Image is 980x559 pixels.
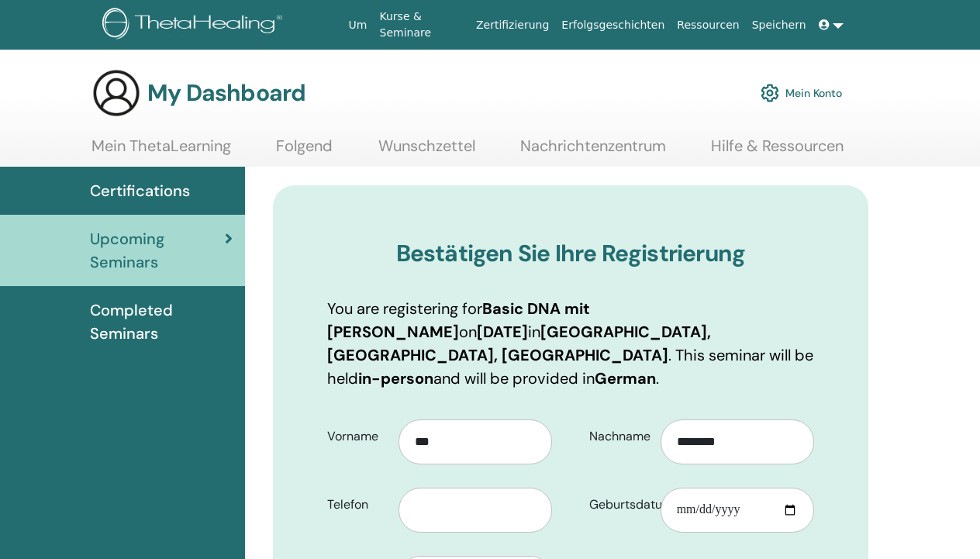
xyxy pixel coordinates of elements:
a: Nachrichtenzentrum [520,136,666,167]
b: in-person [358,368,433,388]
a: Wunschzettel [378,136,475,167]
a: Zertifizierung [470,11,555,40]
h3: My Dashboard [147,79,305,107]
a: Speichern [746,11,813,40]
span: Certifications [90,179,190,202]
img: cog.svg [761,80,779,106]
label: Nachname [578,422,661,451]
label: Telefon [316,490,399,519]
a: Folgend [276,136,333,167]
a: Um [343,11,374,40]
b: [DATE] [477,322,528,342]
a: Mein Konto [761,76,842,110]
a: Kurse & Seminare [374,2,470,47]
p: You are registering for on in . This seminar will be held and will be provided in . [327,297,814,390]
a: Erfolgsgeschichten [555,11,671,40]
img: generic-user-icon.jpg [91,68,141,118]
a: Ressourcen [671,11,745,40]
span: Completed Seminars [90,298,233,345]
a: Hilfe & Ressourcen [711,136,844,167]
img: logo.png [102,8,288,43]
h3: Bestätigen Sie Ihre Registrierung [327,240,814,267]
label: Geburtsdatum [578,490,661,519]
b: German [595,368,656,388]
span: Upcoming Seminars [90,227,225,274]
a: Mein ThetaLearning [91,136,231,167]
label: Vorname [316,422,399,451]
